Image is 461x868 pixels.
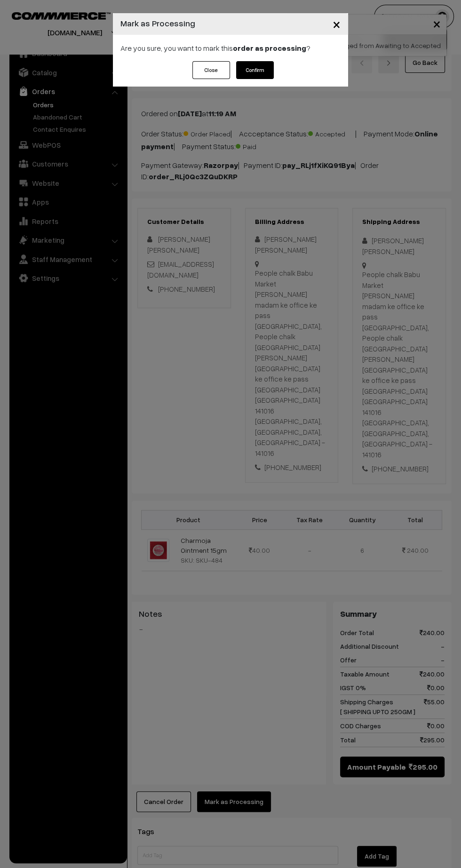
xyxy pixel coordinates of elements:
[192,61,230,79] button: Close
[325,9,348,39] button: Close
[120,17,195,30] h4: Mark as Processing
[233,43,306,53] strong: order as processing
[113,35,348,61] div: Are you sure, you want to mark this ?
[236,61,274,79] button: Confirm
[333,15,341,32] span: ×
